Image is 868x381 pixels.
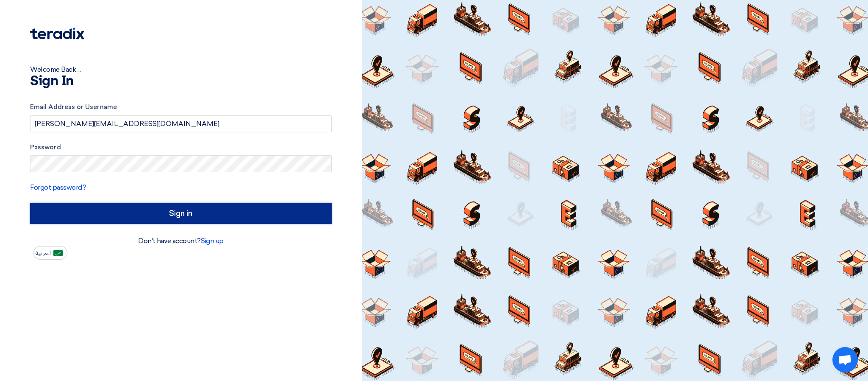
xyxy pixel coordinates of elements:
h1: Sign In [30,75,332,88]
div: Don't have account? [30,236,332,246]
input: Enter your business email or username [30,115,332,132]
a: Open chat [832,347,858,373]
label: Password [30,143,332,152]
a: Forgot password? [30,183,86,191]
a: Sign up [201,237,224,245]
label: Email Address or Username [30,102,332,112]
img: ar-AR.png [53,250,63,256]
img: Teradix logo [30,28,84,39]
span: العربية [36,250,51,256]
input: Sign in [30,203,332,224]
div: Welcome Back ... [30,64,332,75]
button: العربية [33,246,67,260]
